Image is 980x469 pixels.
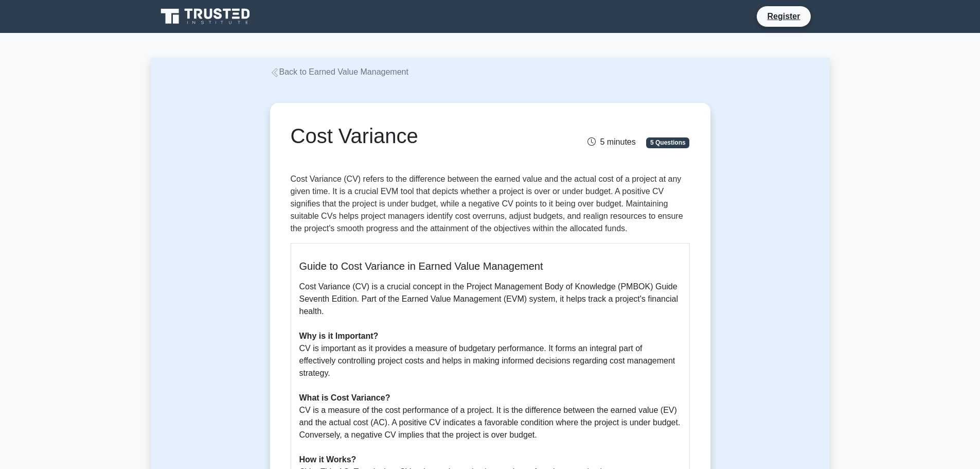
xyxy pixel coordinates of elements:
[299,332,379,340] b: Why is it Important?
[646,137,689,148] span: 5 Questions
[291,124,553,148] h1: Cost Variance
[291,173,690,235] p: Cost Variance (CV) refers to the difference between the earned value and the actual cost of a pro...
[299,393,390,402] b: What is Cost Variance?
[761,10,806,23] a: Register
[299,455,357,464] b: How it Works?
[270,67,408,76] a: Back to Earned Value Management
[299,260,681,272] h5: Guide to Cost Variance in Earned Value Management
[587,137,635,146] span: 5 minutes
